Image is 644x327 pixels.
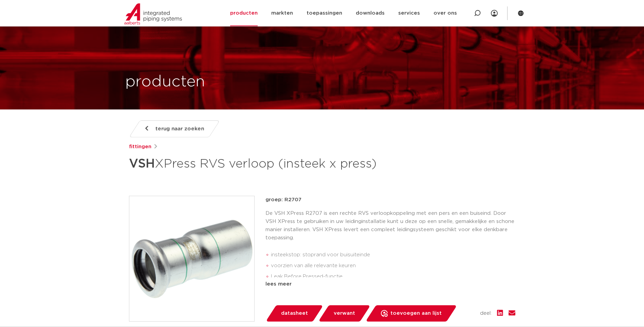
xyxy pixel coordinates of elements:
[265,305,323,322] a: datasheet
[125,71,205,93] h1: producten
[129,196,254,321] img: Product Image for VSH XPress RVS verloop (insteek x press)
[129,120,220,137] a: terug naar zoeken
[318,305,370,322] a: verwant
[265,196,515,204] p: groep: R2707
[281,308,308,319] span: datasheet
[265,280,515,288] div: lees meer
[390,308,442,319] span: toevoegen aan lijst
[155,123,204,134] span: terug naar zoeken
[271,260,515,271] li: voorzien van alle relevante keuren
[129,143,151,151] a: fittingen
[480,309,492,317] span: deel:
[271,249,515,260] li: insteekstop: stoprand voor buisuiteinde
[334,308,355,319] span: verwant
[129,158,155,170] strong: VSH
[271,271,515,282] li: Leak Before Pressed-functie
[129,154,384,174] h1: XPress RVS verloop (insteek x press)
[265,209,515,242] p: De VSH XPress R2707 is een rechte RVS verloopkoppeling met een pers en een buiseind. Door VSH XPr...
